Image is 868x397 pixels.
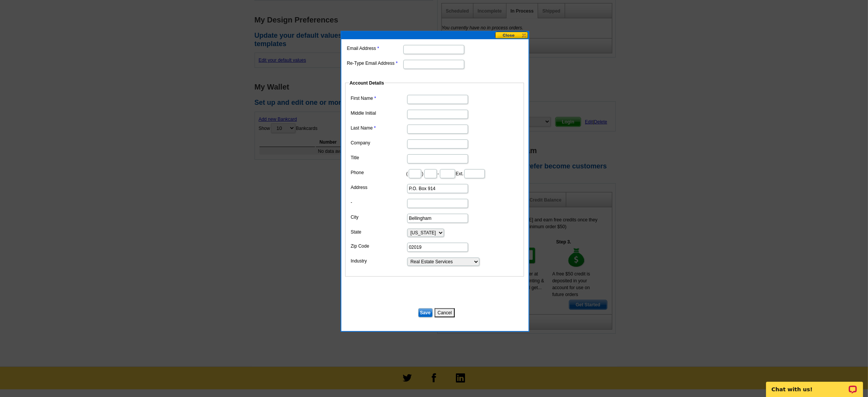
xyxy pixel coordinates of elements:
label: Middle Initial [351,110,406,117]
label: Last Name [351,125,406,131]
label: City [351,214,406,221]
iframe: LiveChat chat widget [761,373,868,397]
label: Industry [351,258,406,264]
label: Re-Type Email Address [347,60,403,67]
legend: Account Details [349,80,385,86]
label: First Name [351,95,406,102]
label: Zip Code [351,243,406,250]
button: Cancel [435,308,455,317]
label: Email Address [347,45,403,52]
input: Save [418,308,433,317]
label: Company [351,139,406,146]
label: State [351,229,406,235]
dd: ( ) - Ext. [349,167,520,179]
label: - [351,199,406,206]
label: Address [351,184,406,191]
label: Phone [351,169,406,176]
label: Title [351,154,406,161]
